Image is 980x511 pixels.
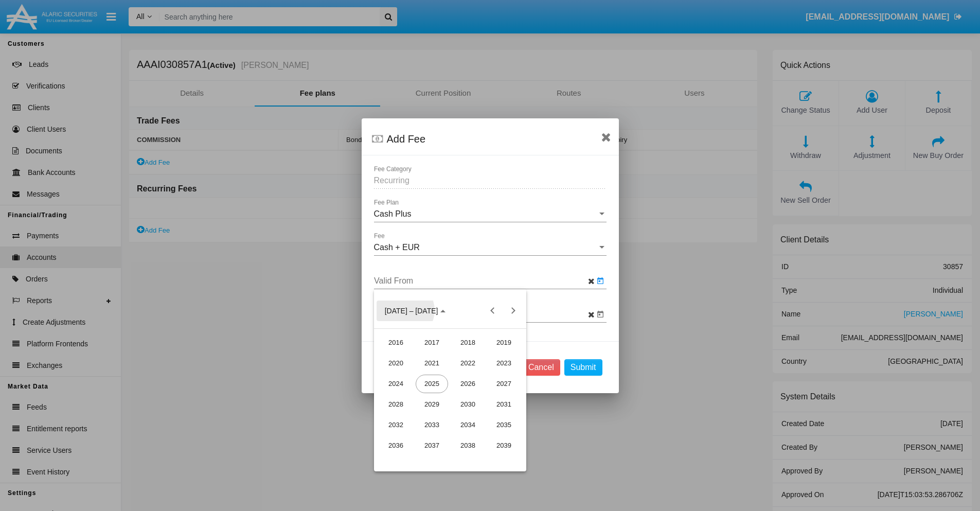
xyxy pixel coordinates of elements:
td: 2029 [414,394,450,415]
div: 2019 [488,333,520,352]
div: 2038 [452,436,484,455]
td: 2022 [450,353,486,374]
div: 2021 [416,354,448,373]
td: 2020 [378,353,414,374]
div: 2027 [488,375,520,393]
div: 2039 [488,436,520,455]
td: 2028 [378,394,414,415]
td: 2017 [414,332,450,353]
div: 2022 [452,354,484,373]
div: 2037 [416,436,448,455]
td: 2030 [450,394,486,415]
div: 2018 [452,333,484,352]
td: 2018 [450,332,486,353]
span: [DATE] – [DATE] [385,307,438,315]
div: 2031 [488,395,520,414]
div: 2033 [416,416,448,434]
td: 2037 [414,435,450,456]
div: 2035 [488,416,520,434]
div: 2026 [452,375,484,393]
td: 2026 [450,374,486,394]
td: 2016 [378,332,414,353]
button: Previous 20 years [482,301,503,321]
div: 2025 [416,375,448,393]
td: 2032 [378,415,414,435]
td: 2034 [450,415,486,435]
div: 2034 [452,416,484,434]
div: 2020 [380,354,412,373]
div: 2032 [380,416,412,434]
td: 2033 [414,415,450,435]
td: 2035 [486,415,522,435]
div: 2036 [380,436,412,455]
div: 2023 [488,354,520,373]
div: 2029 [416,395,448,414]
td: 2039 [486,435,522,456]
div: 2016 [380,333,412,352]
td: 2031 [486,394,522,415]
td: 2019 [486,332,522,353]
td: 2024 [378,374,414,394]
div: 2017 [416,333,448,352]
div: 2024 [380,375,412,393]
button: Next 20 years [503,301,523,321]
td: 2036 [378,435,414,456]
td: 2038 [450,435,486,456]
td: 2021 [414,353,450,374]
td: 2023 [486,353,522,374]
td: 2025 [414,374,450,394]
button: Choose date [377,301,454,321]
td: 2027 [486,374,522,394]
div: 2030 [452,395,484,414]
div: 2028 [380,395,412,414]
